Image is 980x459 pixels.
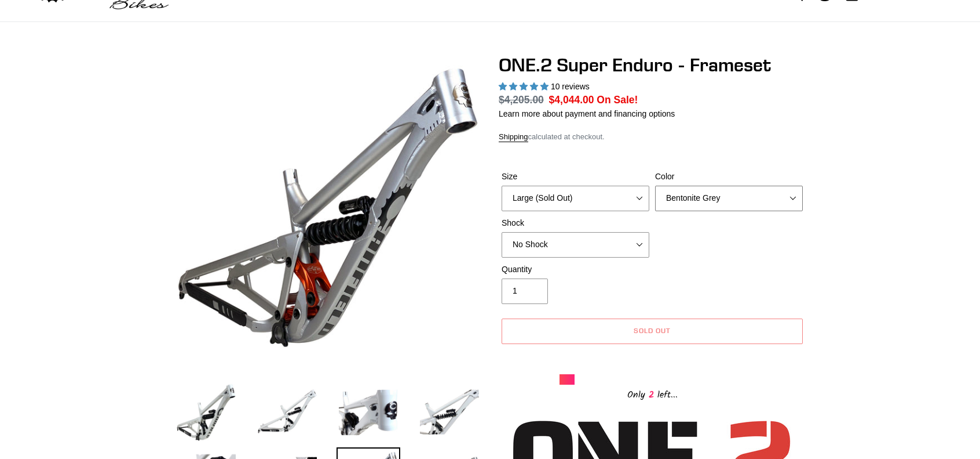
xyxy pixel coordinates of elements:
img: Load image into Gallery viewer, ONE.2 Super Enduro - Frameset [174,380,238,444]
span: 2 [645,388,657,402]
div: Only left... [560,385,745,403]
span: Sold out [634,326,671,335]
span: 10 reviews [551,82,590,91]
img: Load image into Gallery viewer, ONE.2 Super Enduro - Frameset [255,380,319,444]
s: $4,205.00 [499,94,544,106]
span: On Sale! [597,92,638,107]
a: Learn more about payment and financing options [499,109,675,118]
div: calculated at checkout. [499,131,806,143]
label: Shock [502,217,649,229]
img: Load image into Gallery viewer, ONE.2 Super Enduro - Frameset [418,380,481,444]
button: Sold out [502,319,803,344]
span: 5.00 stars [499,82,551,91]
a: Shipping [499,132,528,142]
label: Quantity [502,263,649,276]
label: Size [502,171,649,183]
h1: ONE.2 Super Enduro - Frameset [499,54,806,76]
label: Color [655,171,803,183]
img: Load image into Gallery viewer, ONE.2 Super Enduro - Frameset [337,380,400,444]
span: $4,044.00 [549,94,594,106]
